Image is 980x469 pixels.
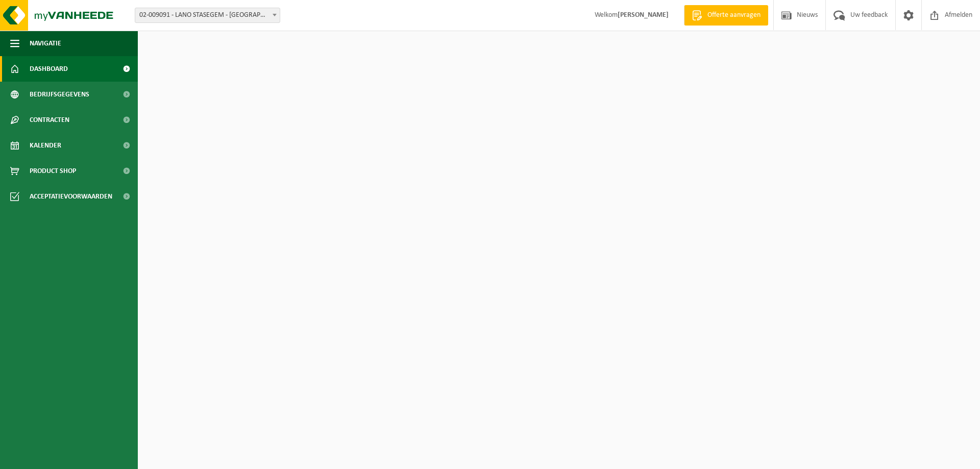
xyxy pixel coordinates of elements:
span: Navigatie [30,31,61,56]
span: Acceptatievoorwaarden [30,184,112,209]
span: Bedrijfsgegevens [30,82,89,107]
span: 02-009091 - LANO STASEGEM - HARELBEKE [135,8,280,22]
span: Dashboard [30,56,68,82]
strong: [PERSON_NAME] [618,11,669,19]
span: Offerte aanvragen [705,10,763,20]
span: Contracten [30,107,69,133]
a: Offerte aanvragen [684,5,768,26]
span: Kalender [30,133,61,158]
span: Product Shop [30,158,76,184]
span: 02-009091 - LANO STASEGEM - HARELBEKE [135,8,280,23]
